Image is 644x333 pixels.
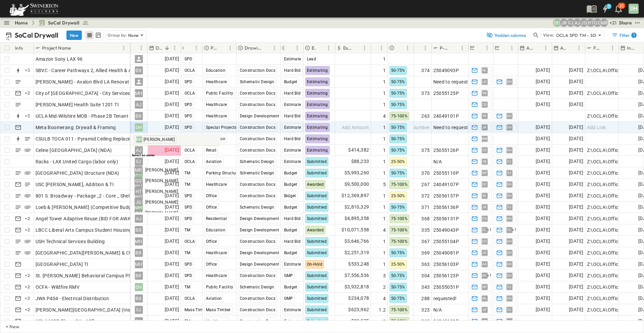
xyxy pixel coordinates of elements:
span: RL [483,196,487,196]
span: SoCal Drywall [48,19,79,26]
button: Menu [542,44,550,52]
button: Sort [317,44,325,52]
span: [DATE] [569,135,583,143]
span: Parking Structure [206,171,240,175]
span: Construction Docs [240,125,276,130]
div: DH [135,123,143,131]
span: Submitted [307,171,327,175]
button: Menu [608,44,616,52]
div: Meghana Raj (meghana.raj@swinerton.com) [600,19,608,27]
button: Filter1 [609,31,639,40]
span: [DATE] [569,146,583,154]
span: [DATE] [569,66,583,74]
span: Submitted [307,159,327,164]
span: [PERSON_NAME] [145,178,178,184]
div: JG [135,198,143,206]
span: Hard Bid [284,216,301,221]
span: CD [482,150,487,150]
span: 25055110P [433,170,459,176]
span: SPD [184,216,193,221]
span: 1 [383,78,386,85]
span: 50-75% [391,125,405,130]
span: Submitted [307,216,327,221]
span: DH [507,150,512,150]
span: [DATE] [569,180,583,188]
span: SPD [184,125,193,130]
span: Schematic Design [240,159,274,164]
span: Need to request [433,78,468,85]
span: 1 [383,67,386,74]
span: $12,369,897 [341,192,369,200]
p: View: [543,32,555,39]
span: 25056136P [433,204,459,211]
span: Celine [GEOGRAPHIC_DATA] (NDA) [36,147,112,154]
span: Add Link [587,124,606,131]
span: VB [482,93,487,93]
span: OCLA [184,91,195,96]
button: Menu [377,44,385,52]
span: Estimating [307,114,328,118]
span: CSULB TOCA 011 - Pyramid Ceiling Replacement [36,135,142,142]
button: Sort [476,44,483,52]
div: HT [135,187,143,196]
div: + 3 [23,112,32,120]
span: DH [507,218,512,219]
span: Schematic Design [240,171,274,175]
span: [DATE] [165,55,179,63]
span: 5 [383,181,386,188]
button: DH [628,3,639,14]
span: 25055126P [433,147,459,154]
span: CG [482,218,487,219]
span: [DATE] [569,203,583,211]
button: Sort [263,44,270,52]
button: kanban view [94,31,102,39]
div: table view [85,30,103,40]
button: Sort [534,44,542,52]
span: Construction Docs [240,182,276,187]
span: Education [206,68,226,73]
span: [DATE] [569,215,583,222]
p: None [128,32,139,39]
button: Menu [575,44,583,52]
span: Estimate [284,57,301,61]
div: GG [135,177,143,185]
div: + 3 [23,66,32,74]
span: Angel Tower Adaptive Reuse (BID FOR AWARD) [36,215,139,222]
div: + 2 [23,89,32,97]
span: [DATE] [536,215,550,222]
span: [DATE] [536,123,550,131]
span: Estimate [284,148,301,153]
span: 50-75% [391,102,405,107]
span: 1 [383,204,386,211]
span: [DATE] [165,101,179,108]
button: Menu [404,44,412,52]
p: Due Date [156,45,162,51]
span: Need to request [433,124,468,131]
span: Residential [206,216,227,221]
span: 50-75% [391,79,405,84]
p: File Path [593,45,600,51]
span: 373 [421,90,430,97]
div: Daryll Hayward (daryll.hayward@swinerton.com) [553,19,561,27]
span: $414,382 [348,146,369,154]
div: DH [136,136,142,143]
span: [PERSON_NAME] [145,188,178,195]
span: N/A [433,158,442,165]
span: Estimate [284,102,301,107]
p: 23 [620,3,624,9]
p: Invite Date [627,45,636,51]
span: Budget [284,182,298,187]
span: SPD [184,79,193,84]
span: [DATE] [569,123,583,131]
span: Submitted [307,205,327,210]
span: [DATE] [165,123,179,131]
span: Design Development [240,114,279,118]
span: [PERSON_NAME] [145,199,178,206]
span: 50-75% [391,171,405,175]
div: Info [15,39,23,57]
button: Menu [171,44,179,52]
button: Sort [219,44,226,52]
span: $2,810,329 [344,203,369,211]
h6: Select an owner [132,153,221,157]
